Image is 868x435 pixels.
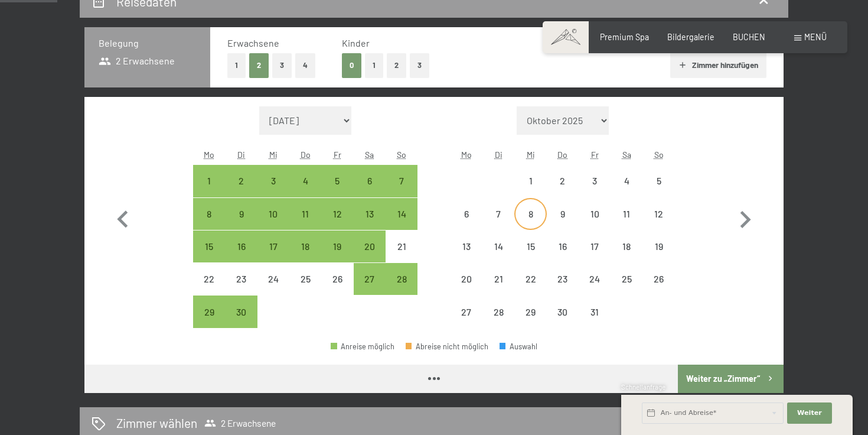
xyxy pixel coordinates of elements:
div: Anreise nicht möglich [514,165,546,197]
div: 11 [612,209,641,239]
abbr: Dienstag [237,150,245,160]
abbr: Montag [204,150,214,160]
div: Anreise möglich [354,198,386,230]
div: Thu Jun 11 2026 [289,198,321,230]
div: Anreise nicht möglich [514,198,546,230]
span: Menü [804,32,827,42]
div: Anreise nicht möglich [514,296,546,327]
div: Fri Jul 31 2026 [579,296,611,327]
div: 7 [484,209,513,239]
div: Mon Jun 08 2026 [193,198,225,230]
div: Wed Jun 10 2026 [257,198,289,230]
div: Anreise möglich [225,296,257,327]
div: Anreise nicht möglich [514,231,546,262]
div: Fri Jul 10 2026 [579,198,611,230]
div: Sat Jun 06 2026 [354,165,386,197]
div: 2 [548,176,577,206]
div: Anreise möglich [257,165,289,197]
div: 28 [484,307,513,337]
div: Anreise nicht möglich [579,296,611,327]
div: Anreise nicht möglich [451,198,482,230]
div: Anreise nicht möglich [611,165,642,197]
div: Fri Jun 05 2026 [321,165,353,197]
div: Anreise möglich [386,198,417,230]
div: Anreise möglich [386,263,417,295]
div: 12 [322,209,352,239]
div: Tue Jul 14 2026 [482,231,514,262]
div: 24 [580,274,609,304]
div: 26 [644,274,674,304]
div: Sun Jun 21 2026 [386,231,417,262]
div: 19 [644,242,674,271]
div: Mon Jun 29 2026 [193,296,225,327]
div: 3 [259,176,288,206]
div: Fri Jun 19 2026 [321,231,353,262]
button: Nächster Monat [728,106,762,329]
div: Anreise möglich [257,231,289,262]
div: Anreise möglich [321,198,353,230]
div: Anreise möglich [289,198,321,230]
div: 17 [259,242,288,271]
div: Anreise möglich [225,231,257,262]
a: Premium Spa [600,32,649,42]
button: Weiter zu „Zimmer“ [678,365,784,393]
div: Mon Jun 22 2026 [193,263,225,295]
button: 1 [227,53,246,77]
div: 10 [580,209,609,239]
button: Zimmer hinzufügen [670,52,766,78]
abbr: Donnerstag [301,150,311,160]
div: 25 [291,274,320,304]
div: Anreise nicht möglich [451,296,482,327]
div: Fri Jun 12 2026 [321,198,353,230]
div: 8 [515,209,545,239]
div: Anreise möglich [321,231,353,262]
div: 15 [515,242,545,271]
div: Sat Jul 18 2026 [611,231,642,262]
div: Mon Jul 06 2026 [451,198,482,230]
div: 10 [259,209,288,239]
div: Anreise nicht möglich [547,231,579,262]
div: Mon Jul 20 2026 [451,263,482,295]
div: Anreise möglich [354,231,386,262]
div: 20 [355,242,384,271]
div: 8 [194,209,224,239]
div: Anreise nicht möglich [451,231,482,262]
div: 1 [194,176,224,206]
div: 27 [452,307,481,337]
div: Anreise nicht möglich [579,231,611,262]
div: Anreise möglich [225,165,257,197]
abbr: Dienstag [495,150,502,160]
div: Anreise nicht möglich [193,263,225,295]
div: Tue Jun 23 2026 [225,263,257,295]
div: 20 [452,274,481,304]
div: 6 [355,176,384,206]
abbr: Samstag [365,150,374,160]
div: 5 [644,176,674,206]
button: 0 [342,53,361,77]
div: Sun Jul 26 2026 [643,263,675,295]
div: Anreise nicht möglich [547,198,579,230]
div: Anreise möglich [289,165,321,197]
div: Wed Jul 01 2026 [514,165,546,197]
abbr: Sonntag [397,150,406,160]
div: 29 [194,307,224,337]
div: Anreise nicht möglich [611,198,642,230]
div: 3 [580,176,609,206]
div: 16 [548,242,577,271]
div: 23 [548,274,577,304]
div: 13 [452,242,481,271]
div: Tue Jun 09 2026 [225,198,257,230]
div: Anreise nicht möglich [321,263,353,295]
div: 21 [484,274,513,304]
div: Wed Jul 15 2026 [514,231,546,262]
div: 22 [515,274,545,304]
div: Sat Jun 13 2026 [354,198,386,230]
div: Anreise möglich [193,231,225,262]
span: Erwachsene [227,37,279,48]
div: Anreise möglich [354,263,386,295]
div: 4 [291,176,320,206]
div: Wed Jun 24 2026 [257,263,289,295]
button: 1 [365,53,383,77]
div: Anreise nicht möglich [482,263,514,295]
